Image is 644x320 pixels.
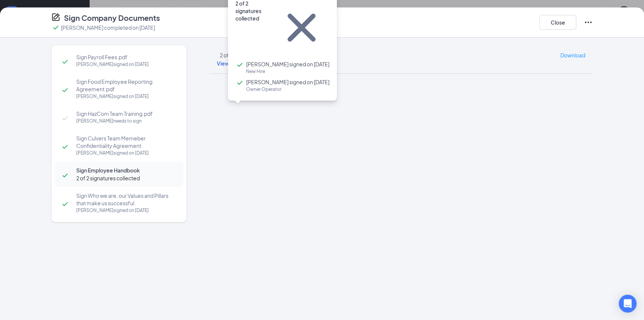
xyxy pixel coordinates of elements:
span: View Signers [217,60,249,67]
svg: Checkmark [61,86,70,95]
h4: Sign Company Documents [64,13,160,23]
span: Sign Culvers Team Memeber Confidentiality Agreement [76,134,176,149]
div: [PERSON_NAME] signed on [DATE] [76,93,176,100]
p: [PERSON_NAME] completed on [DATE] [61,24,155,31]
svg: Checkmark [51,23,60,32]
span: New Hire [246,68,329,75]
button: Close [539,15,576,30]
svg: Checkmark [235,78,244,87]
div: [PERSON_NAME] needs to sign [76,117,176,125]
svg: Checkmark [61,142,70,151]
svg: Checkmark [61,114,70,123]
a: Download [560,51,585,59]
svg: Checkmark [61,171,70,180]
span: Sign HazCom Team Training.pdf [76,110,176,117]
svg: CompanyDocumentIcon [51,13,60,22]
div: 2 of 2 signatures collected [220,51,283,59]
div: [PERSON_NAME] signed on [DATE] [76,61,176,68]
span: [PERSON_NAME] signed on [DATE] [246,78,329,86]
div: [PERSON_NAME] signed on [DATE] [76,149,176,157]
span: Sign Food Employee Reporting Agreement.pdf [76,78,176,93]
svg: Checkmark [61,57,70,66]
svg: Ellipses [584,18,593,27]
span: Sign Employee Handbook [76,167,176,174]
span: Sign Payroll Fees.pdf [76,53,176,61]
div: [PERSON_NAME] signed on [DATE] [76,207,176,214]
span: Download [560,52,585,58]
span: Owner Operator [246,86,329,93]
svg: Checkmark [61,200,70,209]
div: 2 of 2 signatures collected [76,174,176,182]
span: [PERSON_NAME] signed on [DATE] [246,60,329,68]
svg: Checkmark [235,60,244,69]
iframe: Sign Employee Handbook [209,74,593,314]
div: Open Intercom Messenger [619,295,637,313]
span: Sign Who we are, our Values and Pillars that make us successful [76,192,176,207]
